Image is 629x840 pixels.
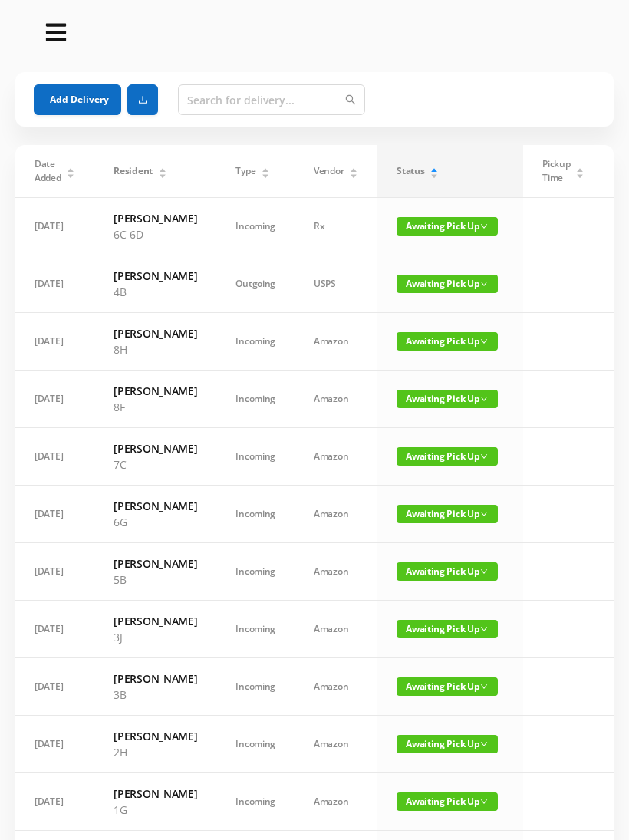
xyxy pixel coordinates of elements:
[350,172,358,176] i: icon: caret-down
[114,744,197,760] p: 2H
[295,371,377,428] td: Amazon
[178,84,365,115] input: Search for delivery...
[114,210,197,226] h6: [PERSON_NAME]
[15,601,94,658] td: [DATE]
[216,255,295,313] td: Outgoing
[15,255,94,313] td: [DATE]
[114,670,197,687] h6: [PERSON_NAME]
[216,773,295,831] td: Incoming
[216,371,295,428] td: Incoming
[261,166,270,175] div: Sort
[397,505,498,523] span: Awaiting Pick Up
[397,792,498,811] span: Awaiting Pick Up
[430,166,439,175] div: Sort
[15,428,94,486] td: [DATE]
[216,658,295,716] td: Incoming
[158,166,166,170] i: icon: caret-up
[480,568,488,575] i: icon: down
[67,166,75,170] i: icon: caret-up
[295,716,377,773] td: Amazon
[480,683,488,690] i: icon: down
[397,447,498,466] span: Awaiting Pick Up
[480,338,488,345] i: icon: down
[295,313,377,371] td: Amazon
[480,222,488,230] i: icon: down
[216,198,295,255] td: Incoming
[480,280,488,288] i: icon: down
[397,332,498,351] span: Awaiting Pick Up
[114,226,197,242] p: 6C-6D
[397,390,498,408] span: Awaiting Pick Up
[262,166,270,170] i: icon: caret-up
[235,164,255,178] span: Type
[15,198,94,255] td: [DATE]
[295,601,377,658] td: Amazon
[114,383,197,399] h6: [PERSON_NAME]
[216,428,295,486] td: Incoming
[349,166,358,175] div: Sort
[397,275,498,293] span: Awaiting Pick Up
[114,498,197,514] h6: [PERSON_NAME]
[295,486,377,543] td: Amazon
[35,157,61,185] span: Date Added
[114,687,197,703] p: 3B
[295,428,377,486] td: Amazon
[480,453,488,460] i: icon: down
[114,629,197,645] p: 3J
[542,157,570,185] span: Pickup Time
[216,486,295,543] td: Incoming
[480,798,488,805] i: icon: down
[397,620,498,638] span: Awaiting Pick Up
[295,658,377,716] td: Amazon
[15,543,94,601] td: [DATE]
[216,313,295,371] td: Incoming
[262,172,270,176] i: icon: caret-down
[114,802,197,818] p: 1G
[216,601,295,658] td: Incoming
[15,371,94,428] td: [DATE]
[15,773,94,831] td: [DATE]
[114,399,197,415] p: 8F
[114,284,197,300] p: 4B
[114,786,197,802] h6: [PERSON_NAME]
[114,572,197,588] p: 5B
[295,198,377,255] td: Rx
[430,172,439,176] i: icon: caret-down
[114,341,197,357] p: 8H
[430,166,439,170] i: icon: caret-up
[114,728,197,744] h6: [PERSON_NAME]
[575,166,585,175] div: Sort
[114,164,153,178] span: Resident
[158,166,167,175] div: Sort
[397,735,498,753] span: Awaiting Pick Up
[480,740,488,748] i: icon: down
[15,716,94,773] td: [DATE]
[480,510,488,518] i: icon: down
[114,456,197,473] p: 7C
[15,658,94,716] td: [DATE]
[295,543,377,601] td: Amazon
[114,555,197,572] h6: [PERSON_NAME]
[34,84,121,115] button: Add Delivery
[397,217,498,236] span: Awaiting Pick Up
[397,562,498,581] span: Awaiting Pick Up
[576,172,585,176] i: icon: caret-down
[295,773,377,831] td: Amazon
[114,268,197,284] h6: [PERSON_NAME]
[397,164,424,178] span: Status
[480,395,488,403] i: icon: down
[295,255,377,313] td: USPS
[127,84,158,115] button: icon: download
[480,625,488,633] i: icon: down
[216,543,295,601] td: Incoming
[216,716,295,773] td: Incoming
[114,514,197,530] p: 6G
[114,325,197,341] h6: [PERSON_NAME]
[345,94,356,105] i: icon: search
[114,440,197,456] h6: [PERSON_NAME]
[15,313,94,371] td: [DATE]
[67,172,75,176] i: icon: caret-down
[350,166,358,170] i: icon: caret-up
[158,172,166,176] i: icon: caret-down
[15,486,94,543] td: [DATE]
